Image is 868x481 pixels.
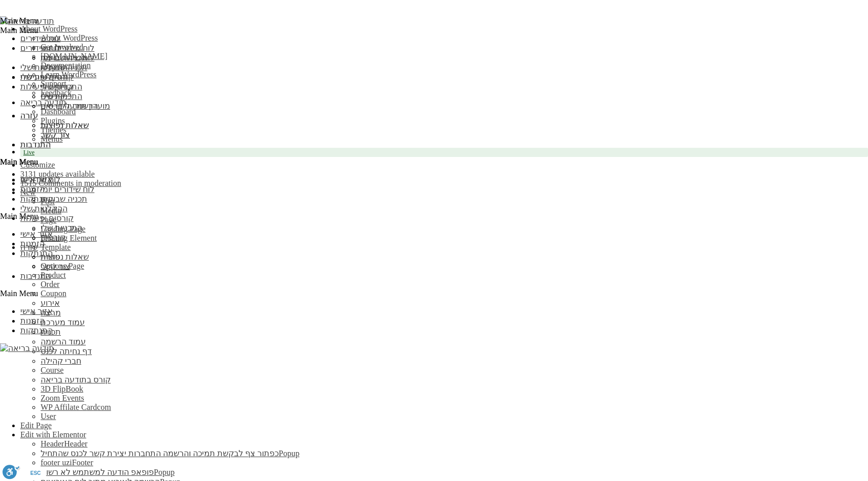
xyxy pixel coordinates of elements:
a: footer uziFooter [41,458,93,467]
a: התכניות שלי [41,82,82,91]
a: התנדבות [20,140,51,149]
span: Header [41,439,64,448]
a: תכניה שבועית [41,195,87,203]
a: User [41,412,56,421]
a: HeaderHeader [41,439,87,448]
a: קורסים [41,92,65,101]
a: 3D FlipBook [41,384,83,393]
a: לוח שידורים יומי [41,185,94,194]
a: הזמנות [20,316,45,325]
a: אזור אישי [20,307,53,315]
a: WP Affilate Cardcom [41,403,111,411]
span: Popup [154,468,175,476]
span: Header [64,439,87,448]
a: קורס בתודעה בריאה [41,375,111,384]
a: ההקלטות שלי [20,63,68,72]
a: עזרה [20,243,38,251]
span: Footer [72,458,93,467]
a: לוח שידורים יומי [41,44,94,52]
a: קורסים [41,233,65,242]
a: Zoom Events [41,394,84,402]
a: התנדבות [20,272,51,280]
ul: New [20,197,868,421]
a: Edit Page [20,421,52,430]
a: מועדון תודעה בריאה [41,102,110,110]
a: פופאפ הודעה למשתמש לא רשוםPopup [41,468,175,476]
a: צור קשר [41,131,70,139]
a: ההקלטות שלי [20,204,68,213]
a: תכניה שבועית [41,53,87,62]
span: footer uzi [41,458,72,467]
a: כפתור צף לבקשת תמיכה והרשמה התחברות יצירת קשר לכנס שהתחילPopup [41,449,299,458]
a: צור קשר [41,262,70,271]
a: קורסים ופעילות [20,214,74,222]
a: Edit with Elementor [20,430,86,439]
a: עזרה [20,111,38,120]
span: כפתור צף לבקשת תמיכה והרשמה התחברות יצירת קשר לכנס שהתחיל [41,449,279,458]
a: לוח שידורים [20,34,60,43]
a: התכניות שלי [41,223,82,232]
a: קורסים ופעילות [20,73,74,81]
a: שאלות נפוצות [41,121,89,130]
span: Popup [279,449,299,458]
a: התנתקות [20,326,53,335]
span: פופאפ הודעה למשתמש לא רשום [41,468,154,476]
a: שאלות נפוצות [41,252,89,261]
a: לוח שידורים [20,175,60,184]
a: Course [41,366,63,374]
a: חברי קהילה [41,357,81,365]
